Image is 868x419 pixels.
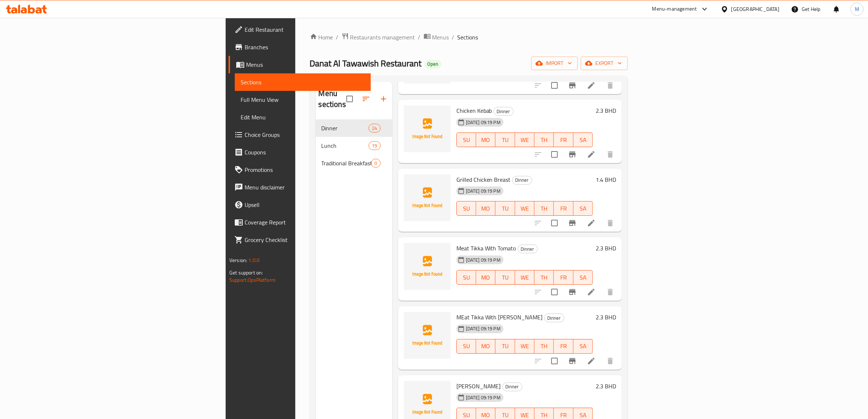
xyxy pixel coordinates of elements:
button: Branch-specific-item [564,283,581,301]
li: / [452,33,455,42]
button: SA [573,201,593,216]
button: export [581,57,628,70]
span: TH [537,203,551,214]
span: TU [498,135,512,145]
span: SA [576,203,590,214]
button: delete [602,352,619,370]
span: SU [460,341,473,351]
div: Dinner24 [316,119,392,137]
a: Promotions [229,161,371,178]
a: Edit menu item [587,219,596,227]
span: [DATE] 09:19 PM [463,394,503,401]
button: SA [573,270,593,285]
button: TU [495,339,515,354]
img: Grilled Chicken Breast [404,174,451,221]
button: Add section [375,90,392,108]
span: 0 [371,160,380,167]
a: Edit menu item [587,81,596,90]
a: Edit Menu [235,108,371,126]
span: [DATE] 09:19 PM [463,257,503,264]
span: Coupons [245,148,365,157]
span: MO [479,272,493,283]
button: Branch-specific-item [564,352,581,370]
span: [PERSON_NAME] [456,381,501,392]
span: [DATE] 09:19 PM [463,188,503,195]
div: items [371,159,380,168]
a: Coupons [229,143,371,161]
span: Menus [246,60,365,69]
span: WE [518,203,532,214]
a: Edit menu item [587,150,596,159]
button: FR [554,270,573,285]
span: MO [479,341,493,351]
a: Menus [424,32,449,42]
span: Grocery Checklist [245,235,365,244]
button: FR [554,339,573,354]
div: Dinner [494,107,514,116]
button: Branch-specific-item [564,214,581,232]
span: 19 [369,142,380,149]
li: / [418,33,421,42]
nav: Menu sections [316,116,392,175]
div: Dinner [544,314,564,322]
span: Get support on: [229,268,263,277]
span: Grilled Chicken Breast [456,174,511,185]
span: WE [518,135,532,145]
div: items [369,124,380,132]
span: Promotions [245,165,365,174]
span: Dinner [494,107,513,116]
span: Restaurants management [350,33,415,42]
span: Dinner [503,383,522,391]
a: Edit menu item [587,357,596,365]
span: TU [498,203,512,214]
span: Version: [229,255,247,265]
span: Dinner [545,314,564,322]
span: Upsell [245,200,365,209]
span: WE [518,341,532,351]
button: WE [515,132,534,147]
div: Menu-management [652,5,697,14]
button: FR [554,132,573,147]
span: 1.0.0 [248,255,260,265]
span: Sections [458,33,478,42]
button: SU [456,270,476,285]
h6: 2.3 BHD [596,381,616,391]
button: delete [602,283,619,301]
span: TH [537,272,551,283]
button: Branch-specific-item [564,146,581,163]
button: Branch-specific-item [564,77,581,94]
span: M [855,5,859,13]
a: Support.OpsPlatform [229,275,276,285]
span: SU [460,203,473,214]
span: Coverage Report [245,218,365,227]
span: Branches [245,43,365,51]
button: MO [476,339,495,354]
span: TU [498,341,512,351]
div: items [369,141,380,150]
span: Menus [432,33,449,42]
button: TH [534,201,554,216]
span: FR [557,341,570,351]
button: WE [515,339,534,354]
span: Choice Groups [245,130,365,139]
button: SU [456,201,476,216]
a: Choice Groups [229,126,371,143]
span: TU [498,272,512,283]
span: MEat Tikka With [PERSON_NAME] [456,312,543,323]
span: Lunch [322,141,369,150]
div: Traditional Breakfast [322,159,371,168]
a: Edit Restaurant [229,21,371,38]
button: delete [602,146,619,163]
button: import [531,57,578,70]
button: TU [495,132,515,147]
button: SU [456,339,476,354]
span: Sections [241,78,365,87]
button: MO [476,201,495,216]
div: Dinner [512,176,532,185]
span: SU [460,272,473,283]
span: Full Menu View [241,95,365,104]
h6: 2.3 BHD [596,312,616,322]
span: SA [576,135,590,145]
button: TH [534,270,554,285]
